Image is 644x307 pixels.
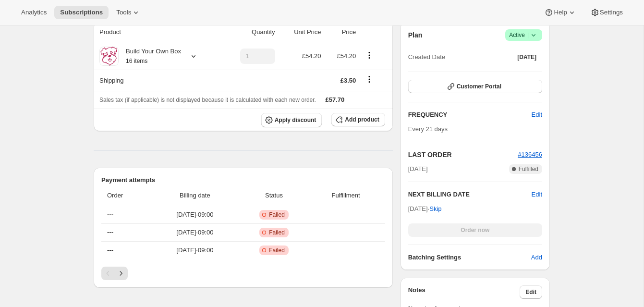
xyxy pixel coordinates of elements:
[408,30,423,40] h2: Plan
[518,150,542,160] button: #136456
[519,165,538,173] span: Fulfilled
[600,9,623,16] span: Settings
[101,175,385,185] h2: Payment attempts
[408,285,520,299] h3: Notes
[408,52,445,62] span: Created Date
[345,116,379,123] span: Add product
[126,58,147,64] small: 16 items
[518,151,542,158] a: #136456
[526,107,548,123] button: Edit
[269,211,285,219] span: Failed
[511,50,542,64] button: [DATE]
[15,6,52,19] button: Analytics
[340,77,356,84] span: £3.50
[261,113,322,127] button: Apply discount
[424,201,447,217] button: Skip
[154,210,235,220] span: [DATE] · 09:00
[331,113,385,126] button: Add product
[119,47,181,66] div: Build Your Own Box
[527,31,529,39] span: |
[220,22,278,43] th: Quantity
[554,9,567,16] span: Help
[532,190,542,199] button: Edit
[302,52,321,60] span: £54.20
[99,97,316,103] span: Sales tax (if applicable) is not displayed because it is calculated with each new order.
[107,229,113,236] span: ---
[429,204,441,214] span: Skip
[269,229,285,236] span: Failed
[110,6,146,19] button: Tools
[531,253,542,262] span: Add
[337,52,356,60] span: £54.20
[408,253,531,262] h6: Batching Settings
[408,110,532,120] h2: FREQUENCY
[154,191,235,200] span: Billing date
[326,96,345,103] span: £57.70
[509,30,538,40] span: Active
[538,6,582,19] button: Help
[101,185,151,206] th: Order
[60,9,103,16] span: Subscriptions
[94,70,220,91] th: Shipping
[408,190,532,199] h2: NEXT BILLING DATE
[408,150,518,160] h2: LAST ORDER
[525,250,548,265] button: Add
[107,211,113,218] span: ---
[107,246,113,254] span: ---
[584,6,629,19] button: Settings
[242,191,307,200] span: Status
[408,80,542,93] button: Customer Portal
[94,22,220,43] th: Product
[99,47,119,66] img: product img
[457,83,501,90] span: Customer Portal
[21,9,47,16] span: Analytics
[116,9,131,16] span: Tools
[324,22,359,43] th: Price
[408,125,448,133] span: Every 21 days
[312,191,379,200] span: Fulfillment
[54,6,109,19] button: Subscriptions
[532,110,542,120] span: Edit
[275,116,316,124] span: Apply discount
[408,164,428,174] span: [DATE]
[525,288,536,296] span: Edit
[517,53,536,61] span: [DATE]
[278,22,324,43] th: Unit Price
[154,246,235,255] span: [DATE] · 09:00
[101,267,385,280] nav: Pagination
[362,74,377,85] button: Shipping actions
[408,205,442,212] span: [DATE] ·
[520,285,542,299] button: Edit
[362,50,377,61] button: Product actions
[154,228,235,237] span: [DATE] · 09:00
[269,246,285,254] span: Failed
[114,267,128,280] button: Next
